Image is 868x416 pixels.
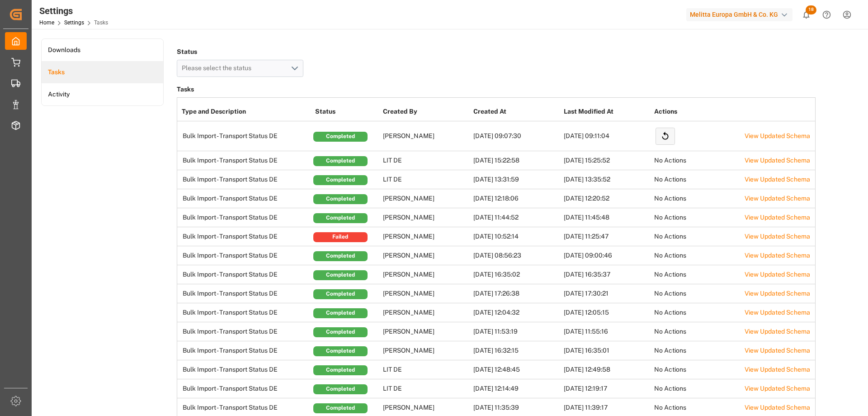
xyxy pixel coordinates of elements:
[745,252,810,259] a: View Updated Schema
[745,214,810,221] a: View Updated Schema
[561,360,652,379] td: [DATE] 12:49:58
[654,290,686,297] span: No Actions
[796,5,816,25] button: show 18 new notifications
[471,360,561,379] td: [DATE] 12:48:45
[471,121,561,151] td: [DATE] 09:07:30
[654,404,686,411] span: No Actions
[561,151,652,170] td: [DATE] 15:25:52
[177,360,313,379] td: Bulk Import - Transport Status DE
[381,121,471,151] td: [PERSON_NAME]
[654,176,686,183] span: No Actions
[745,195,810,202] a: View Updated Schema
[471,322,561,341] td: [DATE] 11:53:19
[561,303,652,322] td: [DATE] 12:05:15
[745,271,810,278] a: View Updated Schema
[561,379,652,398] td: [DATE] 12:19:17
[471,102,561,121] th: Created At
[39,19,54,26] a: Home
[177,83,816,96] h3: Tasks
[745,366,810,373] a: View Updated Schema
[177,170,313,189] td: Bulk Import - Transport Status DE
[177,189,313,208] td: Bulk Import - Transport Status DE
[313,102,381,121] th: Status
[177,208,313,227] td: Bulk Import - Transport Status DE
[654,385,686,392] span: No Actions
[381,102,471,121] th: Created By
[381,189,471,208] td: [PERSON_NAME]
[313,156,368,166] div: Completed
[381,303,471,322] td: [PERSON_NAME]
[177,265,313,284] td: Bulk Import - Transport Status DE
[561,189,652,208] td: [DATE] 12:20:52
[42,39,163,61] li: Downloads
[745,404,810,411] a: View Updated Schema
[471,170,561,189] td: [DATE] 13:31:59
[313,132,368,142] div: Completed
[177,60,303,77] button: open menu
[471,341,561,360] td: [DATE] 16:32:15
[182,64,256,72] span: Please select the status
[561,246,652,265] td: [DATE] 09:00:46
[652,102,742,121] th: Actions
[686,8,793,21] div: Melitta Europa GmbH & Co. KG
[177,45,303,58] h4: Status
[561,265,652,284] td: [DATE] 16:35:37
[471,284,561,303] td: [DATE] 17:26:38
[177,151,313,170] td: Bulk Import - Transport Status DE
[177,246,313,265] td: Bulk Import - Transport Status DE
[313,270,368,280] div: Completed
[745,233,810,240] a: View Updated Schema
[313,365,368,375] div: Completed
[381,170,471,189] td: LIT DE
[654,366,686,373] span: No Actions
[745,157,810,164] a: View Updated Schema
[561,341,652,360] td: [DATE] 16:35:01
[177,284,313,303] td: Bulk Import - Transport Status DE
[471,189,561,208] td: [DATE] 12:18:06
[654,309,686,316] span: No Actions
[654,214,686,221] span: No Actions
[745,309,810,316] a: View Updated Schema
[745,347,810,354] a: View Updated Schema
[561,227,652,246] td: [DATE] 11:25:47
[816,5,837,25] button: Help Center
[381,360,471,379] td: LIT DE
[381,341,471,360] td: [PERSON_NAME]
[177,102,313,121] th: Type and Description
[745,132,810,139] a: View Updated Schema
[561,284,652,303] td: [DATE] 17:30:21
[471,227,561,246] td: [DATE] 10:52:14
[654,233,686,240] span: No Actions
[471,303,561,322] td: [DATE] 12:04:32
[42,61,163,83] a: Tasks
[313,232,368,242] div: Failed
[654,328,686,335] span: No Actions
[381,246,471,265] td: [PERSON_NAME]
[177,322,313,341] td: Bulk Import - Transport Status DE
[313,213,368,223] div: Completed
[177,303,313,322] td: Bulk Import - Transport Status DE
[381,322,471,341] td: [PERSON_NAME]
[561,102,652,121] th: Last Modified At
[654,157,686,164] span: No Actions
[381,379,471,398] td: LIT DE
[39,4,108,18] div: Settings
[654,252,686,259] span: No Actions
[745,290,810,297] a: View Updated Schema
[42,83,163,105] a: Activity
[313,384,368,394] div: Completed
[313,403,368,413] div: Completed
[313,251,368,261] div: Completed
[561,170,652,189] td: [DATE] 13:35:52
[745,328,810,335] a: View Updated Schema
[381,151,471,170] td: LIT DE
[64,19,84,26] a: Settings
[313,327,368,337] div: Completed
[806,5,816,14] span: 18
[313,346,368,356] div: Completed
[686,6,796,23] button: Melitta Europa GmbH & Co. KG
[177,379,313,398] td: Bulk Import - Transport Status DE
[381,265,471,284] td: [PERSON_NAME]
[654,195,686,202] span: No Actions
